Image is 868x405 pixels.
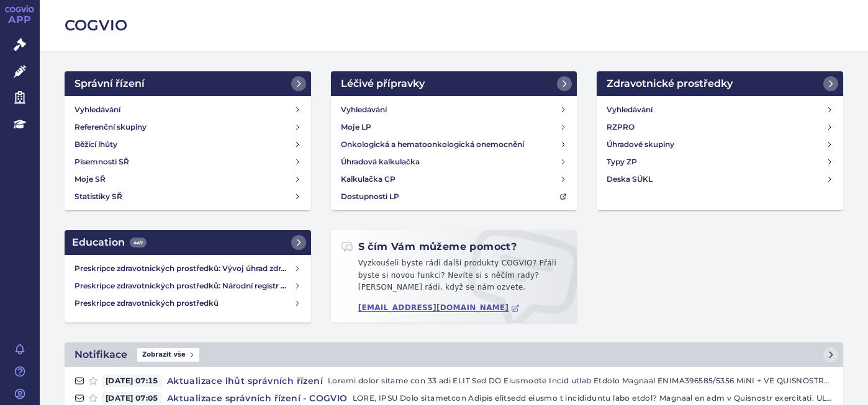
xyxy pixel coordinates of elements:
h4: RZPRO [607,121,635,133]
h4: Dostupnosti LP [341,190,399,203]
a: RZPRO [602,118,838,136]
a: Vyhledávání [336,101,572,118]
a: Úhradová kalkulačka [336,153,572,171]
h2: COGVIO [65,15,843,36]
h4: Referenční skupiny [75,121,147,133]
a: Písemnosti SŘ [70,153,306,171]
h2: Education [72,235,147,250]
a: Education449 [65,230,311,255]
h2: Léčivé přípravky [341,76,425,91]
h4: Moje SŘ [75,173,106,185]
h4: Onkologická a hematoonkologická onemocnění [341,138,524,151]
a: [EMAIL_ADDRESS][DOMAIN_NAME] [358,303,520,313]
a: Úhradové skupiny [602,136,838,153]
h2: Zdravotnické prostředky [607,76,733,91]
h4: Preskripce zdravotnických prostředků: Vývoj úhrad zdravotních pojišťoven za zdravotnické prostředky [75,262,294,275]
p: Loremi dolor sitame con 33 adi ELIT Sed DO Eiusmodte Incid utlab Etdolo Magnaal ENIMA396585/5356 ... [328,375,833,387]
h2: Notifikace [75,347,127,362]
a: Statistiky SŘ [70,188,306,205]
h4: Běžící lhůty [75,138,117,151]
span: [DATE] 07:15 [102,375,162,387]
h4: Aktualizace lhůt správních řízení [162,375,328,387]
h4: Písemnosti SŘ [75,156,129,168]
p: Vyzkoušeli byste rádi další produkty COGVIO? Přáli byste si novou funkci? Nevíte si s něčím rady?... [341,257,567,299]
h4: Úhradové skupiny [607,138,674,151]
a: Správní řízení [65,71,311,96]
h4: Statistiky SŘ [75,190,122,203]
span: 449 [130,238,147,247]
a: Zdravotnické prostředky [597,71,843,96]
a: Preskripce zdravotnických prostředků: Vývoj úhrad zdravotních pojišťoven za zdravotnické prostředky [70,260,306,277]
a: Dostupnosti LP [336,188,572,205]
h4: Moje LP [341,121,371,133]
a: Moje SŘ [70,171,306,188]
h4: Preskripce zdravotnických prostředků [75,297,294,309]
h4: Aktualizace správních řízení - COGVIO [162,392,353,404]
a: Deska SÚKL [602,171,838,188]
p: LORE, IPSU Dolo sitametcon Adipis elitsedd eiusmo t incididuntu labo etdol? Magnaal en adm v Quis... [353,392,833,404]
a: Referenční skupiny [70,118,306,136]
a: Léčivé přípravky [331,71,577,96]
h2: Správní řízení [75,76,145,91]
h4: Úhradová kalkulačka [341,156,420,168]
a: Kalkulačka CP [336,171,572,188]
h4: Vyhledávání [607,104,653,116]
a: Moje LP [336,118,572,136]
h4: Vyhledávání [75,104,120,116]
h4: Kalkulačka CP [341,173,396,185]
span: [DATE] 07:05 [102,392,162,404]
a: Vyhledávání [602,101,838,118]
h4: Deska SÚKL [607,173,653,185]
a: NotifikaceZobrazit vše [65,342,843,367]
a: Onkologická a hematoonkologická onemocnění [336,136,572,153]
a: Preskripce zdravotnických prostředků: Národní registr hrazených zdravotnických služeb (NRHZS) [70,277,306,295]
a: Typy ZP [602,153,838,171]
a: Vyhledávání [70,101,306,118]
h2: S čím Vám můžeme pomoct? [341,240,517,254]
h4: Preskripce zdravotnických prostředků: Národní registr hrazených zdravotnických služeb (NRHZS) [75,280,294,292]
span: Zobrazit vše [137,348,199,362]
a: Preskripce zdravotnických prostředků [70,295,306,312]
h4: Typy ZP [607,156,637,168]
h4: Vyhledávání [341,104,387,116]
a: Běžící lhůty [70,136,306,153]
